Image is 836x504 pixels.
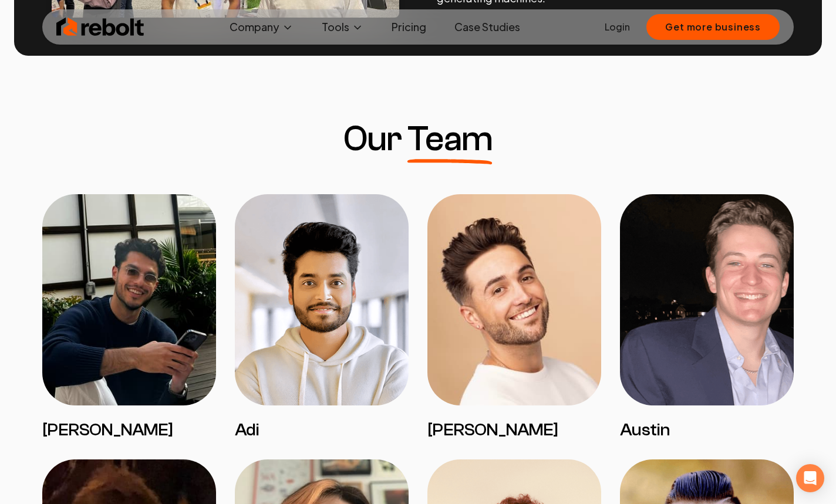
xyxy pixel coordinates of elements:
a: Case Studies [445,15,530,39]
img: David [427,194,601,405]
h3: [PERSON_NAME] [427,420,601,441]
button: Company [220,15,303,39]
div: Open Intercom Messenger [796,464,824,492]
img: Adi [235,194,409,405]
h3: [PERSON_NAME] [42,420,216,441]
img: Omar [42,194,216,405]
span: Team [407,121,493,157]
button: Tools [312,15,373,39]
a: Login [605,20,630,34]
h3: Adi [235,420,409,441]
img: Rebolt Logo [56,15,144,39]
h3: Our [343,121,492,157]
img: Austin [620,194,794,405]
button: Get more business [646,14,780,40]
a: Pricing [382,15,436,39]
h3: Austin [620,420,794,441]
